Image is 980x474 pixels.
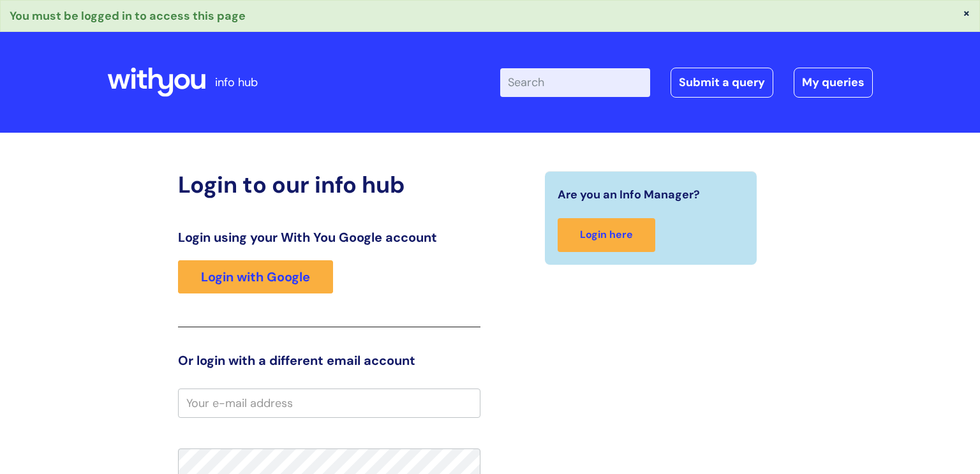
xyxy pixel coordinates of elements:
[794,68,873,97] a: My queries
[963,7,970,19] button: ×
[558,218,655,252] a: Login here
[178,353,480,368] h3: Or login with a different email account
[178,389,480,418] input: Your e-mail address
[558,184,700,205] span: Are you an Info Manager?
[215,72,258,93] p: info hub
[178,230,480,245] h3: Login using your With You Google account
[500,68,650,96] input: Search
[178,171,480,198] h2: Login to our info hub
[671,68,773,97] a: Submit a query
[178,260,333,293] a: Login with Google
